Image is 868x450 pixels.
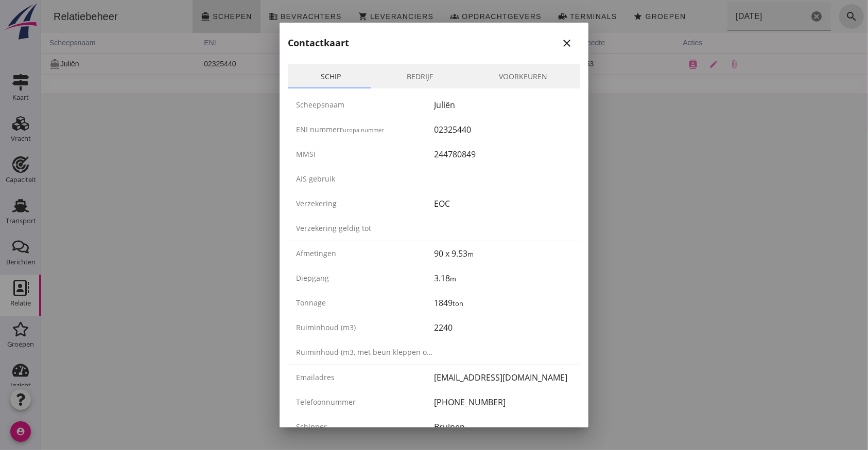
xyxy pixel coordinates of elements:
[688,60,698,69] i: attach_file
[296,273,434,283] div: Diepgang
[296,173,434,184] div: AIS gebruik
[409,12,418,21] i: groups
[296,322,434,333] div: Ruiminhoud (m3)
[160,12,169,21] i: directions_boat
[296,248,434,259] div: Afmetingen
[434,396,572,408] div: [PHONE_NUMBER]
[434,272,572,284] div: 3.18
[374,64,466,88] a: Bedrijf
[633,33,827,53] th: acties
[467,249,474,259] small: m
[434,421,572,433] div: Bruinen
[434,297,572,309] div: 1849
[592,12,601,21] i: star
[355,53,435,75] td: 2240
[434,197,572,210] div: EOC
[434,99,572,111] div: Juliën
[8,59,19,69] i: directions_boat
[530,33,633,53] th: breedte
[434,247,572,260] div: 90 x 9.53
[296,223,434,233] div: Verzekering geldig tot
[296,347,434,357] div: Ruiminhoud (m3, met beun kleppen open)
[288,36,349,50] h2: Contactkaart
[517,12,526,21] i: front_loader
[647,60,656,69] i: contacts
[528,12,576,21] span: Terminals
[804,10,817,23] i: search
[435,33,530,53] th: lengte
[296,149,434,159] div: MMSI
[228,12,237,21] i: business
[769,10,782,23] i: Wis Zoeken...
[450,274,456,283] small: m
[561,37,573,49] i: close
[340,126,384,134] small: Europa nummer
[434,371,572,384] div: [EMAIL_ADDRESS][DOMAIN_NAME]
[171,12,211,21] span: Schepen
[296,372,434,383] div: Emailadres
[296,421,434,432] div: Schipper
[296,198,434,209] div: Verzekering
[288,64,374,88] a: Schip
[603,12,645,21] span: Groepen
[154,53,274,75] td: 02325440
[296,397,434,407] div: Telefoonnummer
[434,123,572,136] div: 02325440
[4,9,85,24] div: Relatiebeheer
[274,33,355,53] th: ton
[239,12,301,21] span: Bevrachters
[668,60,677,69] i: edit
[328,12,392,21] span: Leveranciers
[317,12,326,21] i: shopping_cart
[453,299,463,308] small: ton
[434,148,572,160] div: 244780849
[435,53,530,75] td: 90
[434,321,572,334] div: 2240
[420,12,500,21] span: Opdrachtgevers
[274,53,355,75] td: 1849
[154,33,274,53] th: ENI
[296,297,434,308] div: Tonnage
[296,124,434,135] div: ENI nummer
[530,53,633,75] td: 9,53
[296,99,434,110] div: Scheepsnaam
[355,33,435,53] th: m3
[466,64,580,88] a: Voorkeuren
